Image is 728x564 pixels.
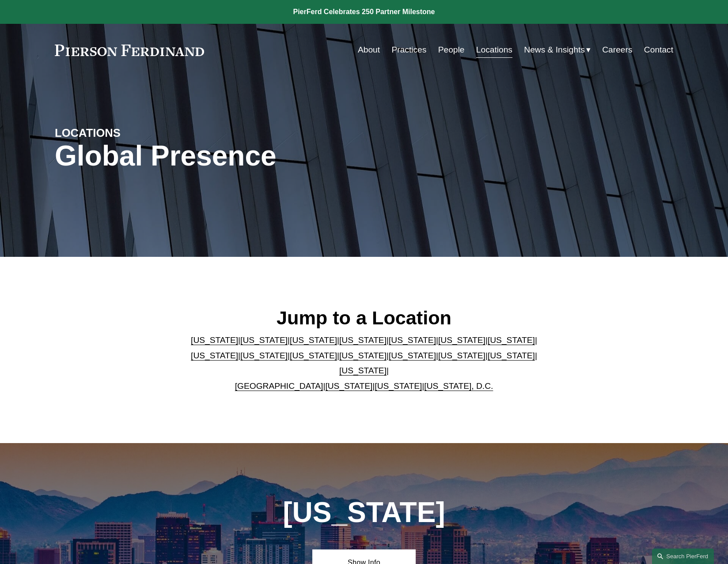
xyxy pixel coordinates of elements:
a: People [438,41,465,58]
a: [US_STATE] [339,335,387,345]
h1: [US_STATE] [235,496,493,529]
a: [US_STATE] [389,351,436,360]
a: [US_STATE], D.C. [424,381,493,391]
h2: Jump to a Location [184,306,545,329]
a: Practices [391,41,426,58]
a: [US_STATE] [325,381,372,391]
span: News & Insights [524,42,585,58]
a: About [358,41,380,58]
a: [US_STATE] [240,351,288,360]
a: [US_STATE] [240,335,288,345]
a: [US_STATE] [375,381,422,391]
a: folder dropdown [524,41,591,58]
a: [US_STATE] [339,351,387,360]
a: [US_STATE] [290,335,337,345]
a: [US_STATE] [438,335,485,345]
a: [GEOGRAPHIC_DATA] [235,381,323,391]
a: [US_STATE] [191,335,238,345]
a: [US_STATE] [339,366,387,375]
a: [US_STATE] [488,351,535,360]
a: [US_STATE] [438,351,485,360]
a: [US_STATE] [389,335,436,345]
a: [US_STATE] [191,351,238,360]
a: Search this site [652,549,714,564]
h4: LOCATIONS [55,126,209,140]
a: Locations [476,41,512,58]
a: [US_STATE] [290,351,337,360]
p: | | | | | | | | | | | | | | | | | | [184,333,545,394]
h1: Global Presence [55,140,467,172]
a: [US_STATE] [488,335,535,345]
a: Contact [644,41,673,58]
a: Careers [602,41,632,58]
